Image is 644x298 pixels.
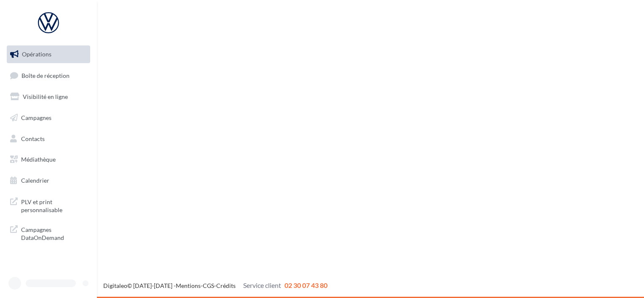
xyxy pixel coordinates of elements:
span: Calendrier [21,177,49,184]
a: Boîte de réception [5,67,92,85]
span: 02 30 07 43 80 [284,281,327,289]
a: Crédits [216,282,236,289]
span: Contacts [21,135,45,142]
a: Digitaleo [103,282,127,289]
a: CGS [203,282,214,289]
a: Campagnes [5,109,92,127]
span: Visibilité en ligne [23,93,68,100]
a: Contacts [5,130,92,148]
span: Médiathèque [21,156,56,163]
span: Service client [243,281,281,289]
span: PLV et print personnalisable [21,196,87,214]
a: Calendrier [5,172,92,189]
span: Opérations [22,51,51,58]
a: PLV et print personnalisable [5,193,92,218]
span: Boîte de réception [21,72,70,79]
span: Campagnes [21,114,51,121]
a: Mentions [176,282,201,289]
a: Campagnes DataOnDemand [5,221,92,245]
span: Campagnes DataOnDemand [21,224,87,242]
a: Médiathèque [5,151,92,168]
a: Visibilité en ligne [5,88,92,106]
a: Opérations [5,45,92,63]
span: © [DATE]-[DATE] - - - [103,282,327,289]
